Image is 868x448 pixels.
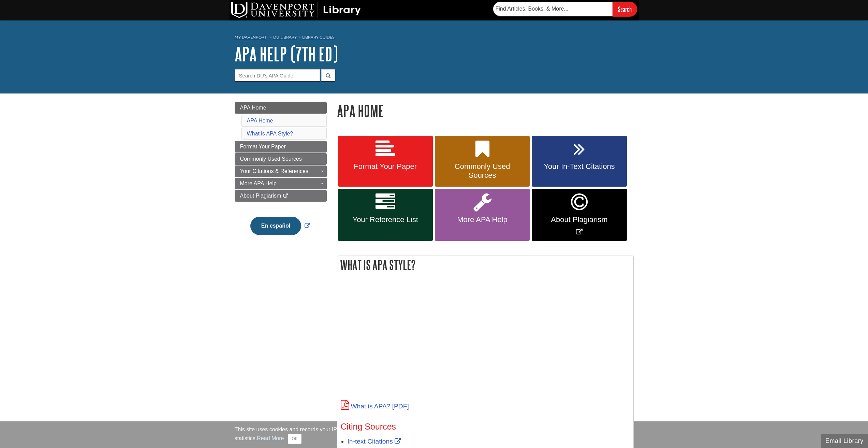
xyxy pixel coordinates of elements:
[240,168,308,174] span: Your Citations & References
[235,165,327,177] a: Your Citations & References
[247,118,273,124] a: APA Home
[235,69,320,81] input: Search DU's APA Guide
[341,286,532,394] iframe: What is APA?
[231,2,361,18] img: DU Library
[348,438,403,445] a: Link opens in new window
[532,136,627,187] a: Your In-Text Citations
[343,162,428,171] span: Format Your Paper
[341,422,630,432] h3: Citing Sources
[341,403,409,410] a: What is APA?
[235,190,327,202] a: About Plagiarism
[532,189,627,241] a: Link opens in new window
[283,194,289,198] i: This link opens in a new window
[240,156,302,162] span: Commonly Used Sources
[247,131,293,136] a: What is APA Style?
[337,256,633,274] h2: What is APA Style?
[337,102,634,119] h1: APA Home
[343,215,428,224] span: Your Reference List
[235,141,327,153] a: Format Your Paper
[435,189,530,241] a: More APA Help
[240,180,277,186] span: More APA Help
[440,162,525,180] span: Commonly Used Sources
[273,35,297,40] a: DU Library
[493,2,613,16] input: Find Articles, Books, & More...
[240,144,286,149] span: Format Your Paper
[235,425,634,444] div: This site uses cookies and records your IP address for usage statistics. Additionally, we use Goo...
[250,217,301,235] button: En español
[235,34,266,40] a: My Davenport
[249,223,312,229] a: Link opens in new window
[235,102,327,247] div: Guide Page Menu
[493,2,637,16] form: Searches DU Library's articles, books, and more
[257,435,284,441] a: Read More
[435,136,530,187] a: Commonly Used Sources
[235,178,327,189] a: More APA Help
[235,33,634,44] nav: breadcrumb
[440,215,525,224] span: More APA Help
[338,189,433,241] a: Your Reference List
[302,35,335,40] a: Library Guides
[240,193,281,199] span: About Plagiarism
[537,215,621,224] span: About Plagiarism
[288,434,301,444] button: Close
[235,153,327,165] a: Commonly Used Sources
[537,162,621,171] span: Your In-Text Citations
[613,2,637,16] input: Search
[821,434,868,448] button: Email Library
[338,136,433,187] a: Format Your Paper
[235,43,338,64] a: APA Help (7th Ed)
[235,102,327,114] a: APA Home
[240,105,266,111] span: APA Home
